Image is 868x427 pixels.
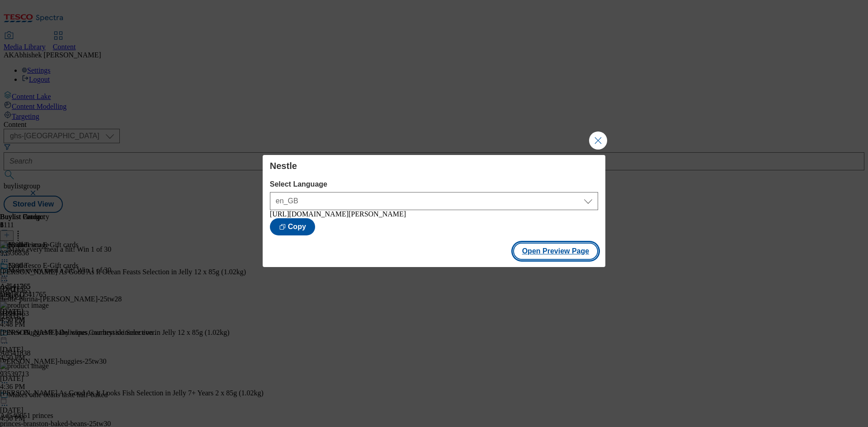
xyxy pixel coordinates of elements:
button: Copy [270,218,315,235]
h4: Nestle [270,160,598,171]
div: [URL][DOMAIN_NAME][PERSON_NAME] [270,210,598,218]
button: Close Modal [589,131,607,150]
div: Modal [263,155,605,267]
button: Open Preview Page [513,243,599,260]
label: Select Language [270,180,598,188]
